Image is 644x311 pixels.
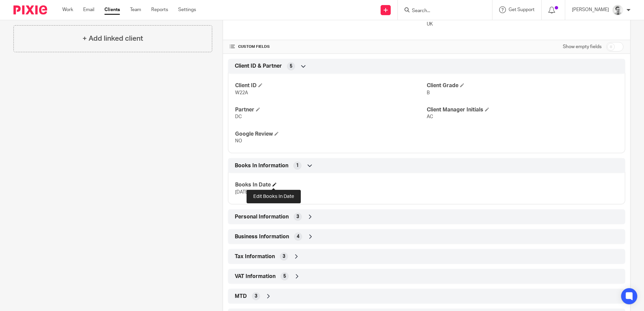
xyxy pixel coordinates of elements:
[235,190,249,195] span: [DATE]
[235,82,426,89] h4: Client ID
[235,139,242,143] span: NO
[411,8,472,14] input: Search
[235,106,426,113] h4: Partner
[283,273,286,280] span: 5
[427,106,618,113] h4: Client Manager Initials
[83,6,94,13] a: Email
[235,131,426,138] h4: Google Review
[235,114,242,119] span: DC
[427,114,433,119] span: AC
[297,233,299,240] span: 4
[235,273,276,280] span: VAT Information
[13,5,47,14] img: Pixie
[296,213,299,220] span: 3
[296,162,299,169] span: 1
[235,91,248,95] span: W22A
[230,44,426,49] h4: CUSTOM FIELDS
[283,253,285,260] span: 3
[62,6,73,13] a: Work
[563,43,602,50] label: Show empty fields
[178,6,196,13] a: Settings
[612,5,623,15] img: Andy_2025.jpg
[290,63,292,70] span: 5
[130,6,141,13] a: Team
[83,33,143,44] h4: + Add linked client
[235,233,289,240] span: Business Information
[235,253,275,260] span: Tax Information
[235,63,282,70] span: Client ID & Partner
[427,21,623,28] p: UK
[235,162,288,169] span: Books In Information
[235,293,247,300] span: MTD
[509,7,535,12] span: Get Support
[255,293,257,300] span: 3
[235,213,289,220] span: Personal Information
[572,6,609,13] p: [PERSON_NAME]
[151,6,168,13] a: Reports
[427,82,618,89] h4: Client Grade
[104,6,120,13] a: Clients
[427,91,430,95] span: B
[235,181,426,188] h4: Books In Date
